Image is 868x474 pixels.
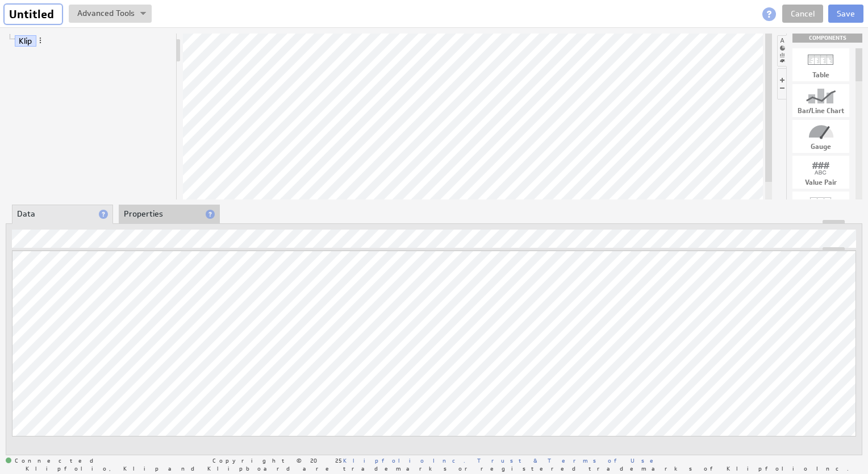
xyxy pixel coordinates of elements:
div: Table [792,72,849,78]
a: Klipfolio Inc. [343,456,465,464]
a: Cancel [782,5,823,23]
span: Klipfolio, Klip and Klipboard are trademarks or registered trademarks of Klipfolio Inc. [26,465,849,471]
li: Hide or show the component palette [777,35,787,66]
img: button-savedrop.png [140,12,146,16]
input: Untitled [5,5,62,24]
a: Trust & Terms of Use [477,456,661,464]
div: Drag & drop components onto the workspace [792,34,862,43]
div: Gauge [792,143,849,150]
div: Value Pair [792,179,849,186]
span: Copyright © 2025 [212,458,465,463]
li: Properties [119,205,220,224]
span: Connected: ID: dpnc-21 Online: true [6,458,100,464]
span: More actions [36,36,44,44]
li: Data [12,205,113,224]
a: Klip [15,35,36,47]
li: Hide or show the component controls palette [777,68,786,99]
div: Bar/Line Chart [792,107,849,114]
button: Save [828,5,863,23]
